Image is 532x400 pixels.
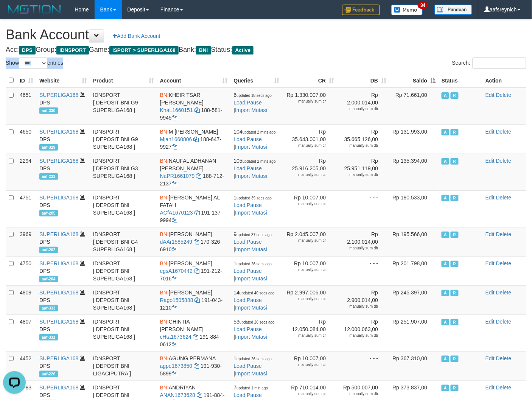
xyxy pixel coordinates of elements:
span: Active [442,385,449,391]
td: Rp 367.310,00 [389,351,439,380]
img: panduan.png [434,5,472,15]
td: Rp 2.997.006,00 [282,285,337,314]
a: SUPERLIGA168 [39,384,79,391]
td: DPS [36,285,90,314]
a: Pause [247,326,262,332]
a: Load [234,326,246,332]
th: ID: activate to sort column ascending [17,73,36,88]
div: manually sum db [340,304,378,309]
span: 6 [234,92,272,98]
a: Edit [485,260,495,266]
a: Import Mutasi [235,370,267,377]
a: Delete [496,289,511,296]
span: Active [442,232,449,238]
td: Rp 12.050.084,00 [282,314,337,351]
span: Active [442,356,449,362]
a: egsA1670442 [160,268,193,274]
a: Copy agpe1673850 to clipboard [194,363,199,369]
div: manually sum cr [285,238,326,243]
a: ANAN1673628 [160,392,195,398]
span: BNI [196,46,211,54]
th: Action [482,73,526,88]
a: Import Mutasi [235,334,267,340]
a: Load [234,268,246,274]
td: DPS [36,351,90,380]
a: Delete [496,384,511,391]
td: DPS [36,125,90,154]
span: updated 2 mins ago [243,130,276,134]
span: aaf-202 [39,247,58,253]
span: IDNSPORT [56,46,89,54]
td: DPS [36,256,90,285]
span: 34 [418,2,428,9]
span: | | [234,158,276,179]
span: Active [442,319,449,325]
h4: Acc: Group: Game: Bank: Status: [6,46,526,54]
a: Load [234,165,246,171]
a: cHta1673624 [160,334,191,340]
span: | | [234,289,275,311]
a: KhaL1660151 [160,107,193,113]
img: Button%20Memo.svg [391,5,423,15]
span: DPS [19,46,36,54]
span: 104 [234,129,276,135]
a: SUPERLIGA168 [39,355,79,361]
a: Load [234,136,246,142]
span: 1 [234,355,272,361]
td: Rp 131.993,00 [389,125,439,154]
a: Copy egsA1670442 to clipboard [194,268,199,274]
a: Copy Mjan1660806 to clipboard [193,136,199,142]
div: manually sum db [340,391,378,397]
span: updated 2 mins ago [243,159,276,163]
td: AGUNG PERMANA 191-930-5899 [157,351,231,380]
td: 3969 [17,227,36,256]
span: aaf-330 [39,107,58,114]
td: Rp 10.007,00 [282,190,337,227]
a: NaPR1661079 [160,173,195,179]
td: IDNSPORT [ DEPOSIT BNI G4 SUPERLIGA168 ] [90,227,157,256]
a: Delete [496,92,511,98]
a: Edit [485,129,495,135]
td: DPS [36,314,90,351]
a: Copy ANAN1673628 to clipboard [197,392,202,398]
a: Pause [247,239,262,245]
td: [PERSON_NAME] 191-212-7016 [157,256,231,285]
span: 1 [234,195,272,201]
td: 4809 [17,285,36,314]
span: updated 37 secs ago [236,233,272,237]
a: Copy KhaL1660151 to clipboard [194,107,200,113]
a: Import Mutasi [235,210,267,216]
div: manually sum db [340,333,378,338]
a: Add Bank Account [108,30,165,42]
a: dAAr1585249 [160,239,193,245]
span: aaf-221 [39,173,58,180]
a: Pause [247,165,262,171]
th: CR: activate to sort column ascending [282,73,337,88]
td: - - - [337,351,389,380]
td: IDNSPORT [ DEPOSIT BNI SUPERLIGA168 ] [90,190,157,227]
span: 14 [234,289,275,296]
span: | | [234,129,276,150]
td: 2294 [17,154,36,190]
td: Rp 35.665.126,00 [337,125,389,154]
span: aaf-333 [39,305,58,311]
span: BNI [160,319,169,325]
span: Active [442,195,449,201]
a: SUPERLIGA168 [39,129,79,135]
span: updated 26 secs ago [236,357,272,361]
a: Copy Rago1505888 to clipboard [195,297,200,303]
td: Rp 12.000.063,00 [337,314,389,351]
span: BNI [160,92,169,98]
input: Search: [473,58,526,69]
th: Account: activate to sort column ascending [157,73,231,88]
td: NAUFAL ADHANAN [PERSON_NAME] 188-712-2137 [157,154,231,190]
div: manually sum cr [285,201,326,207]
div: manually sum cr [285,172,326,177]
a: SUPERLIGA168 [39,319,79,325]
a: Delete [496,129,511,135]
a: Load [234,239,246,245]
a: Load [234,297,246,303]
div: manually sum db [340,143,378,148]
td: M [PERSON_NAME] 188-647-9927 [157,125,231,154]
a: Pause [247,136,262,142]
